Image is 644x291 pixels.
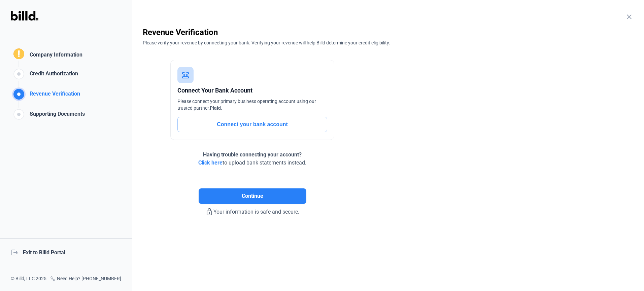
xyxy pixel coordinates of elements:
[143,38,633,46] div: Please verify your revenue by connecting your bank. Verifying your revenue will help Billd determ...
[177,117,327,132] button: Connect your bank account
[11,249,18,255] mat-icon: logout
[27,90,80,101] div: Revenue Verification
[27,110,85,121] div: Supporting Documents
[203,151,302,158] span: Having trouble connecting your account?
[210,105,221,111] span: Plaid
[177,98,327,111] div: Please connect your primary business operating account using our trusted partner, .
[198,151,306,167] div: to upload bank statements instead.
[205,208,213,216] mat-icon: lock_outline
[27,70,78,81] div: Credit Authorization
[143,204,362,216] div: Your information is safe and secure.
[198,159,223,166] span: Click here
[50,275,121,283] div: Need Help? [PHONE_NUMBER]
[27,51,82,61] div: Company Information
[177,86,327,95] div: Connect Your Bank Account
[199,188,306,204] button: Continue
[625,13,633,21] mat-icon: close
[143,27,633,38] div: Revenue Verification
[11,275,46,283] div: © Billd, LLC 2025
[11,11,38,21] img: Billd Logo
[242,192,263,200] span: Continue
